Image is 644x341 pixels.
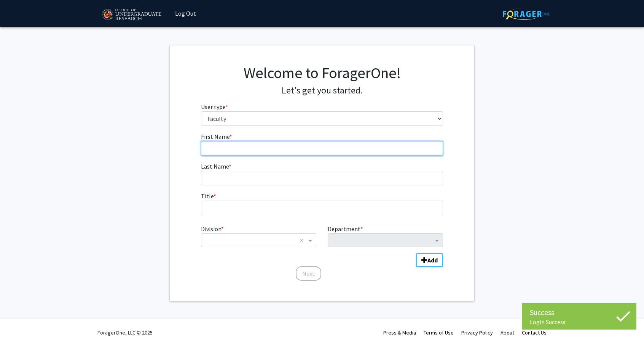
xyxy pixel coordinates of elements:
div: Success [530,307,629,318]
span: Last Name [201,162,229,170]
a: About [501,329,514,336]
ng-select: Department [328,233,443,247]
span: First Name [201,133,230,140]
img: University of Maryland Logo [99,5,164,24]
a: Terms of Use [424,329,454,336]
ng-select: Division [201,233,316,247]
div: Division [195,224,322,247]
h1: Welcome to ForagerOne! [201,64,443,82]
span: Clear all [300,236,306,245]
a: Press & Media [383,329,416,336]
label: User type [201,102,228,111]
div: Login Success [530,318,629,326]
a: Contact Us [522,329,547,336]
span: Title [201,192,214,200]
img: ForagerOne Logo [503,8,550,20]
h4: Let's get you started. [201,85,443,96]
b: Add [427,256,438,264]
button: Next [296,266,321,281]
div: Department [322,224,449,247]
button: Add Division/Department [416,253,443,267]
a: Privacy Policy [461,329,493,336]
iframe: Chat [6,307,32,335]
